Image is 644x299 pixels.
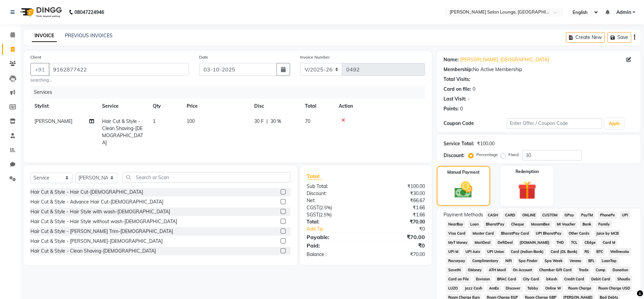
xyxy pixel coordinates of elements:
div: Hair Cut & Style - Clean Shaving-[DEMOGRAPHIC_DATA] [30,248,156,255]
span: MosamBee [529,220,552,228]
span: Card (Indian Bank) [509,248,546,256]
div: Last Visit: [444,95,466,103]
span: Complimentary [470,257,500,265]
span: UPI [620,211,630,219]
button: Apply [605,119,624,129]
span: Spa Week [543,257,565,265]
span: Juice by MCB [594,230,621,237]
span: | [266,118,268,125]
a: PREVIOUS INVOICES [65,33,113,39]
span: DefiDeal [495,239,515,247]
div: Sub Total: [302,183,366,190]
button: Create New [566,32,605,43]
span: UPI Union [485,248,506,256]
div: Balance : [302,251,366,258]
span: Wellnessta [608,248,631,256]
span: BharatPay [483,220,506,228]
button: Save [607,32,631,43]
span: MariDeal [472,239,493,247]
span: [PERSON_NAME] [34,118,72,124]
div: Paid: [302,241,366,250]
span: Tabby [525,284,541,292]
input: Enter Offer / Coupon Code [507,118,602,129]
div: Discount: [444,152,464,159]
span: Nift [503,257,514,265]
span: NearBuy [446,220,466,228]
span: Card M [600,239,617,247]
span: CASH [486,211,500,219]
span: CARD [503,211,517,219]
span: [DOMAIN_NAME] [518,239,552,247]
div: 0 [473,86,475,93]
span: 30 % [270,118,281,125]
th: Action [335,99,425,114]
div: Hair Cut & Style - Hair Style with wash-[DEMOGRAPHIC_DATA] [30,208,170,215]
span: Master Card [470,230,496,237]
div: - [468,95,470,103]
div: Discount: [302,190,366,197]
a: INVOICE [32,30,57,42]
span: BRAC Card [495,275,518,283]
span: Donation [610,266,630,274]
div: ₹70.00 [366,218,430,226]
label: Percentage [476,152,498,158]
span: 2.5% [320,212,330,217]
label: Manual Payment [447,169,480,175]
label: Redemption [516,169,539,175]
div: Service Total: [444,140,474,147]
span: CUSTOM [540,211,560,219]
a: [PERSON_NAME]. [GEOGRAPHIC_DATA] [460,56,549,63]
span: Admin [616,9,631,16]
div: Hair Cut & Style - Hair Cut-[DEMOGRAPHIC_DATA] [30,189,143,196]
span: Hair Cut & Style - Clean Shaving-[DEMOGRAPHIC_DATA] [102,118,143,146]
div: ₹1.66 [366,204,430,211]
div: ₹0 [366,241,430,250]
span: Total [307,173,322,180]
div: ( ) [302,211,366,218]
div: Points: [444,105,459,112]
span: UPI Axis [463,248,482,256]
span: 30 F [254,118,264,125]
span: GMoney [466,266,484,274]
div: ₹0 [377,226,430,233]
span: Card (DL Bank) [549,248,580,256]
span: Online W [543,284,564,292]
div: Services [31,86,430,99]
div: Membership: [444,66,473,73]
span: CEdge [582,239,598,247]
th: Qty [149,99,183,114]
span: Venmo [568,257,583,265]
div: ₹100.00 [477,140,495,147]
span: LUZO [446,284,460,292]
span: MyT Money [446,239,470,247]
span: Room Charge USD [596,284,632,292]
img: _cash.svg [449,179,478,200]
span: Jazz Cash [462,284,484,292]
span: Chamber Gift Card [537,266,574,274]
span: Bank [580,220,593,228]
span: UPI M [446,248,461,256]
th: Service [98,99,149,114]
span: Visa Card [446,230,468,237]
div: Card on file: [444,86,471,93]
div: ( ) [302,204,366,211]
span: TCL [569,239,580,247]
span: PayTM [579,211,595,219]
span: ATH Movil [486,266,508,274]
div: Total Visits: [444,76,470,83]
span: Payment Methods [444,211,483,218]
div: Hair Cut & Style - Hair Style without wash-[DEMOGRAPHIC_DATA] [30,218,177,225]
span: PhonePe [598,211,617,219]
span: MI Voucher [555,220,578,228]
b: 08047224946 [74,3,104,22]
input: Search or Scan [123,172,290,183]
span: Family [596,220,612,228]
div: ₹70.00 [366,233,430,241]
span: Card on File [446,275,471,283]
div: Hair Cut & Style - [PERSON_NAME] Trim-[DEMOGRAPHIC_DATA] [30,228,173,235]
span: SaveIN [446,266,463,274]
label: Invoice Number [300,54,330,60]
span: Shoutlo [615,275,632,283]
span: bKash [544,275,559,283]
th: Total [301,99,335,114]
